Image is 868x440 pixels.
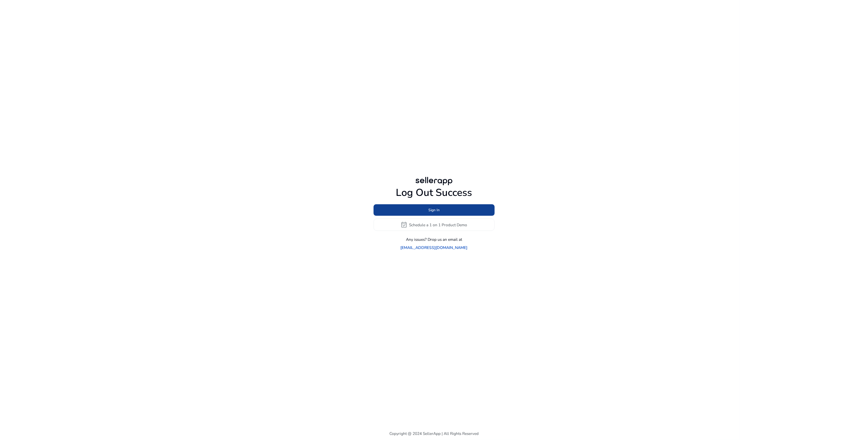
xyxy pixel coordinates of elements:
[428,207,440,213] span: Sign In
[374,187,495,199] h1: Log Out Success
[401,245,468,250] a: [EMAIL_ADDRESS][DOMAIN_NAME]
[401,221,407,228] span: event_available
[406,236,462,242] p: Any issues? Drop us an email at
[374,204,495,216] button: Sign In
[374,219,495,231] button: event_availableSchedule a 1 on 1 Product Demo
